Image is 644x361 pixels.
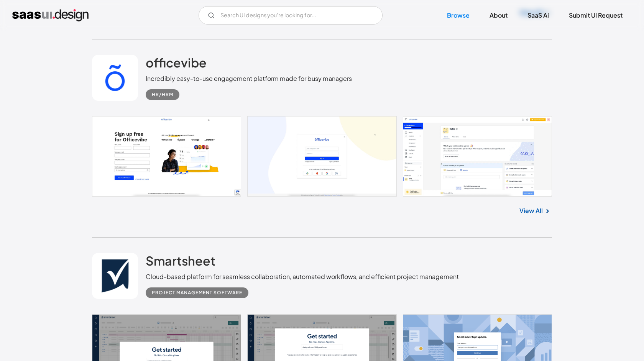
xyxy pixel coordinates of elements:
[480,7,517,24] a: About
[199,6,383,25] form: Email Form
[146,253,215,268] h2: Smartsheet
[146,74,352,83] div: Incredibly easy-to-use engagement platform made for busy managers
[518,7,558,24] a: SaaS Ai
[519,206,543,215] a: View All
[12,9,89,21] a: home
[438,7,479,24] a: Browse
[152,288,242,297] div: Project Management Software
[152,90,173,99] div: HR/HRM
[146,272,459,281] div: Cloud-based platform for seamless collaboration, automated workflows, and efficient project manag...
[146,55,207,70] h2: officevibe
[146,55,207,74] a: officevibe
[199,6,383,25] input: Search UI designs you're looking for...
[560,7,632,24] a: Submit UI Request
[146,253,215,272] a: Smartsheet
